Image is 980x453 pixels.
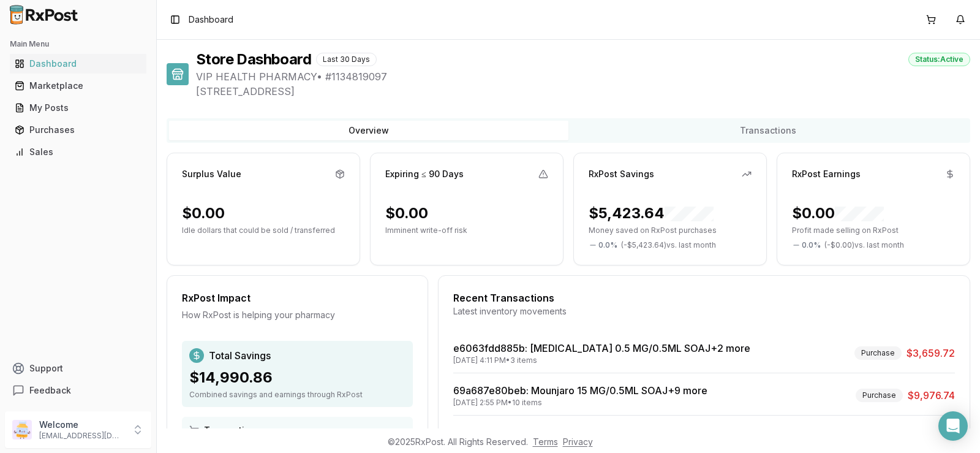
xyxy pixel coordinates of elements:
div: Recent Transactions [453,291,955,305]
div: Combined savings and earnings through RxPost [189,390,405,400]
span: Feedback [29,384,71,397]
button: My Posts [5,98,151,118]
span: ( - $0.00 ) vs. last month [824,240,904,250]
span: $9,976.74 [908,388,955,403]
a: My Posts [10,97,146,119]
div: $5,423.64 [589,204,714,223]
div: RxPost Impact [182,291,413,305]
div: Purchase [854,346,902,360]
a: 9c3989cf88c0: Mounjaro 12.5 MG/0.5ML SOAJ+3 more [453,427,713,439]
a: 69a687e80beb: Mounjaro 15 MG/0.5ML SOAJ+9 more [453,384,707,397]
div: Purchase [856,389,903,402]
div: RxPost Earnings [792,168,861,180]
div: Dashboard [15,58,141,70]
button: Transactions [568,121,968,140]
div: How RxPost is helping your pharmacy [182,309,413,321]
a: Privacy [563,436,593,447]
a: Sales [10,141,146,163]
div: Open Intercom Messenger [938,411,968,441]
button: Overview [169,121,568,140]
button: Purchases [5,120,151,140]
a: Dashboard [10,53,146,75]
div: [DATE] 4:11 PM • 3 items [453,356,750,365]
div: Sales [15,146,141,158]
div: [DATE] 2:55 PM • 10 items [453,398,707,408]
div: Last 30 Days [316,53,377,66]
div: Expiring ≤ 90 Days [385,168,464,180]
div: RxPost Savings [589,168,654,180]
a: e6063fdd885b: [MEDICAL_DATA] 0.5 MG/0.5ML SOAJ+2 more [453,342,750,354]
p: Welcome [39,419,124,431]
img: RxPost Logo [5,5,83,25]
a: Marketplace [10,75,146,97]
div: $0.00 [792,204,884,223]
span: [STREET_ADDRESS] [196,84,970,99]
span: VIP HEALTH PHARMACY • # 1134819097 [196,69,970,84]
div: Latest inventory movements [453,305,955,318]
h2: Main Menu [10,39,146,49]
div: Status: Active [908,53,970,66]
h1: Store Dashboard [196,50,311,69]
a: Terms [533,436,558,447]
img: User avatar [12,420,32,440]
p: Profit made selling on RxPost [792,226,955,235]
p: Money saved on RxPost purchases [589,226,752,235]
span: ( - $5,423.64 ) vs. last month [621,240,716,250]
p: Idle dollars that could be sold / transferred [182,226,345,235]
div: $0.00 [385,204,428,223]
span: Dashboard [189,13,233,26]
span: Total Savings [209,348,271,363]
div: Purchases [15,124,141,136]
p: [EMAIL_ADDRESS][DOMAIN_NAME] [39,431,124,441]
button: Sales [5,142,151,162]
span: 0.0 % [802,240,821,250]
div: Surplus Value [182,168,241,180]
span: $3,659.72 [907,346,955,360]
button: Marketplace [5,76,151,96]
div: Marketplace [15,80,141,92]
button: Feedback [5,379,151,402]
button: Support [5,357,151,379]
nav: breadcrumb [189,13,233,26]
div: My Posts [15,102,141,114]
div: $14,990.86 [189,368,405,387]
p: Imminent write-off risk [385,226,548,235]
a: Purchases [10,119,146,141]
span: 0.0 % [598,240,617,250]
span: Transactions [204,424,260,436]
button: Dashboard [5,54,151,74]
div: $0.00 [182,204,225,223]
